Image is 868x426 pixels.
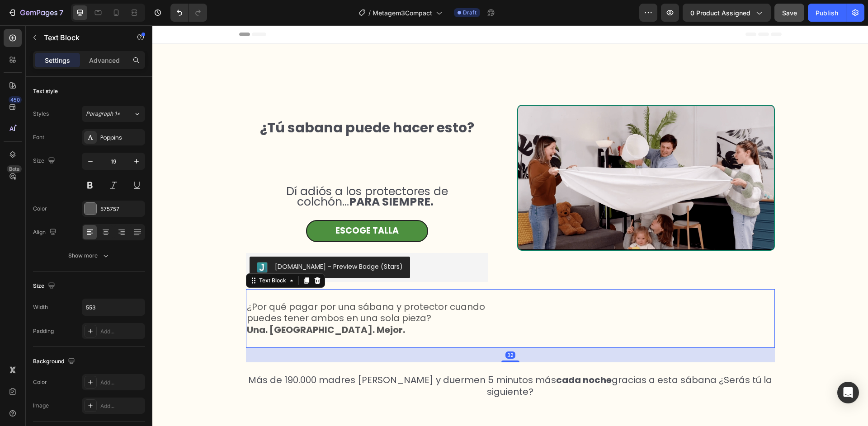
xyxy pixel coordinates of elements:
[353,326,363,333] div: 32
[7,165,22,173] div: Beta
[33,155,57,167] div: Size
[33,87,58,95] div: Text style
[100,328,143,336] div: Add...
[89,56,120,65] p: Advanced
[104,237,115,248] img: Judgeme.png
[100,379,143,387] div: Add...
[690,8,750,18] span: 0 product assigned
[782,9,797,17] span: Save
[837,382,859,403] div: Open Intercom Messenger
[33,402,49,410] div: Image
[97,231,258,253] button: Judge.me - Preview Badge (Stars)
[94,275,333,300] span: ¿Por qué pagar por una sábana y protector cuando puedes tener ambos en una sola pieza?
[816,8,838,18] div: Publish
[82,106,145,122] button: Paragraph 1*
[808,4,846,22] button: Publish
[86,110,120,118] span: Paragraph 1*
[33,205,47,213] div: Color
[154,195,276,217] a: ESCOGE TALLA
[33,356,77,368] div: Background
[33,110,49,118] div: Styles
[94,298,253,311] strong: Una. [GEOGRAPHIC_DATA]. Mejor.
[683,4,771,22] button: 0 product assigned
[96,348,620,373] span: Más de 190.000 madres [PERSON_NAME] y duermen 5 minutos más gracias a esta sábana ¿Serás tú la si...
[100,134,143,142] div: Poppins
[44,32,121,43] p: Text Block
[100,402,143,410] div: Add...
[82,299,145,315] input: Auto
[4,4,67,22] button: 7
[33,303,48,311] div: Width
[774,4,804,22] button: Save
[152,25,868,426] iframe: Design area
[33,248,145,264] button: Show more
[33,133,44,141] div: Font
[105,251,136,259] div: Text Block
[33,226,58,239] div: Align
[9,96,22,103] div: 450
[59,7,63,18] p: 7
[45,56,70,65] p: Settings
[368,8,371,18] span: /
[373,8,432,18] span: Metagem3Compact
[366,80,622,224] video: Video
[68,251,110,260] div: Show more
[183,200,246,211] p: ESCOGE TALLA
[170,4,207,22] div: Undo/Redo
[123,237,250,246] div: [DOMAIN_NAME] - Preview Badge (Stars)
[404,348,459,361] strong: cada noche
[33,327,54,335] div: Padding
[197,169,281,184] strong: PARA SIEMPRE.
[100,205,143,213] div: 575757
[463,9,476,17] span: Draft
[33,280,57,292] div: Size
[33,378,47,386] div: Color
